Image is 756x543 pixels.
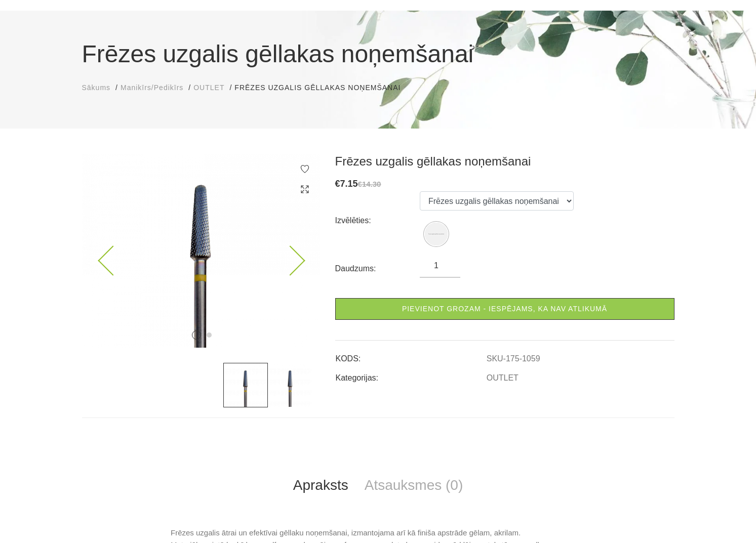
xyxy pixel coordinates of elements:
[234,82,411,93] li: Frēzes uzgalis gēllakas noņemšanai
[223,363,268,407] img: ...
[335,213,420,229] div: Izvēlēties:
[356,469,471,502] a: Atsauksmes (0)
[192,330,201,340] button: 1 of 2
[285,469,356,502] a: Apraksts
[335,346,486,365] td: KODS:
[340,179,358,189] span: 7.15
[82,154,320,348] img: ...
[425,223,448,245] label: Nav atlikumā
[82,36,674,72] h1: Frēzes uzgalis gēllakas noņemšanai
[335,365,486,384] td: Kategorijas:
[121,82,183,93] a: Manikīrs/Pedikīrs
[193,83,224,92] span: OUTLET
[335,179,340,189] span: €
[268,363,312,407] img: ...
[335,154,674,169] h3: Frēzes uzgalis gēllakas noņemšanai
[425,223,448,245] img: Frēzes uzgalis gēllakas noņemšanai
[358,180,381,188] s: €14.30
[207,332,212,338] button: 2 of 2
[82,82,111,93] a: Sākums
[335,298,674,320] a: Pievienot grozam
[487,354,540,363] a: SKU-175-1059
[487,373,519,383] a: OUTLET
[193,82,224,93] a: OUTLET
[121,83,183,92] span: Manikīrs/Pedikīrs
[335,261,420,277] div: Daudzums:
[82,83,111,92] span: Sākums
